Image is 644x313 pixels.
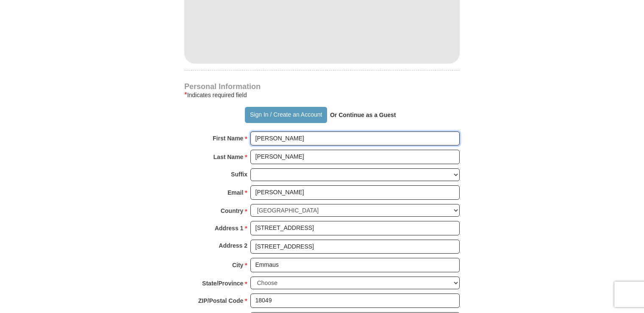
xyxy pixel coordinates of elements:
strong: Address 2 [219,240,247,252]
strong: State/Province [202,277,243,289]
strong: City [232,259,243,271]
strong: Or Continue as a Guest [330,112,396,118]
strong: Last Name [214,151,244,163]
strong: First Name [213,132,243,144]
strong: ZIP/Postal Code [198,295,244,307]
strong: Address 1 [215,222,244,234]
div: Indicates required field [184,90,460,100]
button: Sign In / Create an Account [245,107,327,123]
h4: Personal Information [184,83,460,90]
strong: Suffix [231,168,247,180]
strong: Country [221,205,244,217]
strong: Email [228,187,243,198]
